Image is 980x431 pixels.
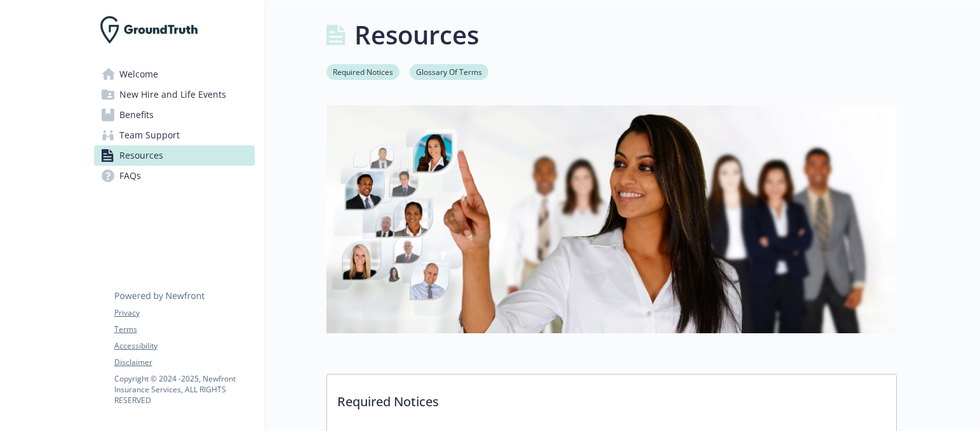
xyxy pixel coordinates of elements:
[119,166,141,186] span: FAQs
[94,125,255,145] a: Team Support
[410,65,488,77] a: Glossary Of Terms
[326,65,399,77] a: Required Notices
[114,357,254,368] a: Disclaimer
[119,105,154,125] span: Benefits
[119,84,226,105] span: New Hire and Life Events
[94,145,255,166] a: Resources
[114,307,254,319] a: Privacy
[119,125,180,145] span: Team Support
[94,166,255,186] a: FAQs
[119,145,163,166] span: Resources
[94,105,255,125] a: Benefits
[354,16,479,54] h1: Resources
[94,64,255,84] a: Welcome
[114,373,254,406] p: Copyright © 2024 - 2025 , Newfront Insurance Services, ALL RIGHTS RESERVED
[114,340,254,352] a: Accessibility
[119,64,158,84] span: Welcome
[114,324,254,335] a: Terms
[94,84,255,105] a: New Hire and Life Events
[327,375,896,421] p: Required Notices
[326,105,897,333] img: resources page banner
